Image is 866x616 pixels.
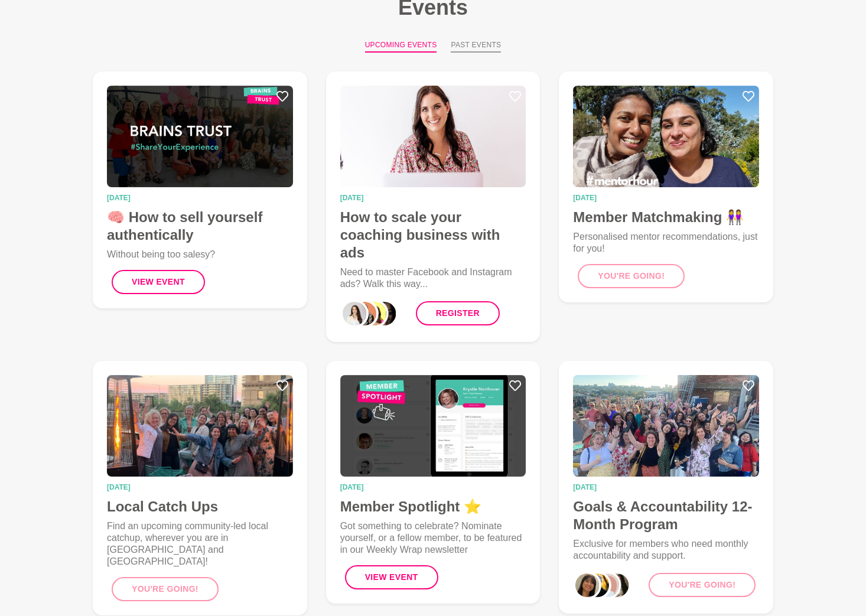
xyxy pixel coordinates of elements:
[573,194,759,201] time: [DATE]
[340,86,526,187] img: How to scale your coaching business with ads
[573,375,759,477] img: Goals & Accountability 12-Month Program
[573,86,759,187] img: Member Matchmaking 👭
[340,266,526,290] p: Need to master Facebook and Instagram ads? Walk this way...
[107,484,293,491] time: [DATE]
[340,484,526,491] time: [DATE]
[340,520,526,556] p: Got something to celebrate? Nominate yourself, or a fellow member, to be featured in our Weekly W...
[112,270,205,294] button: View Event
[559,71,773,302] a: Member Matchmaking 👭[DATE]Member Matchmaking 👭Personalised mentor recommendations, just for you!Y...
[350,299,378,328] div: 1_Yulia
[559,361,773,614] a: Goals & Accountability 12-Month Program[DATE]Goals & Accountability 12-Month ProgramExclusive for...
[326,71,541,342] a: How to scale your coaching business with ads[DATE]How to scale your coaching business with adsNee...
[326,361,541,604] a: Member Spotlight ⭐[DATE]Member Spotlight ⭐Got something to celebrate? Nominate yourself, or a fel...
[107,249,293,260] p: Without being too salesy?
[573,484,759,491] time: [DATE]
[365,40,437,53] button: Upcoming Events
[573,208,759,226] h4: Member Matchmaking 👭
[107,375,293,477] img: Local Catch Ups
[107,498,293,516] h4: Local Catch Ups
[573,498,759,533] h4: Goals & Accountability 12-Month Program
[340,498,526,516] h4: Member Spotlight ⭐
[93,361,307,615] a: Local Catch Ups[DATE]Local Catch UpsFind an upcoming community-led local catchup, wherever you ar...
[340,208,526,262] h4: How to scale your coaching business with ads
[573,571,601,599] div: 0_April
[107,520,293,568] p: Find an upcoming community-led local catchup, wherever you are in [GEOGRAPHIC_DATA] and [GEOGRAPH...
[573,231,759,255] p: Personalised mentor recommendations, just for you!
[370,299,398,328] div: 3_Aanchal Khetarpal
[107,194,293,201] time: [DATE]
[107,86,293,187] img: 🧠 How to sell yourself authentically
[340,194,526,201] time: [DATE]
[345,565,438,589] button: View Event
[360,299,388,328] div: 2_Roslyn Thompson
[340,375,526,477] img: Member Spotlight ⭐
[593,571,621,599] div: 2_Gabby Verma
[340,299,369,328] div: 0_Janelle Kee-Sue
[573,538,759,562] p: Exclusive for members who need monthly accountability and support.
[107,208,293,244] h4: 🧠 How to sell yourself authentically
[451,40,501,53] button: Past Events
[583,571,611,599] div: 1_Tam Jones
[93,71,307,308] a: 🧠 How to sell yourself authentically[DATE]🧠 How to sell yourself authenticallyWithout being too s...
[603,571,631,599] div: 3_Christine Pietersz
[416,301,500,325] a: Register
